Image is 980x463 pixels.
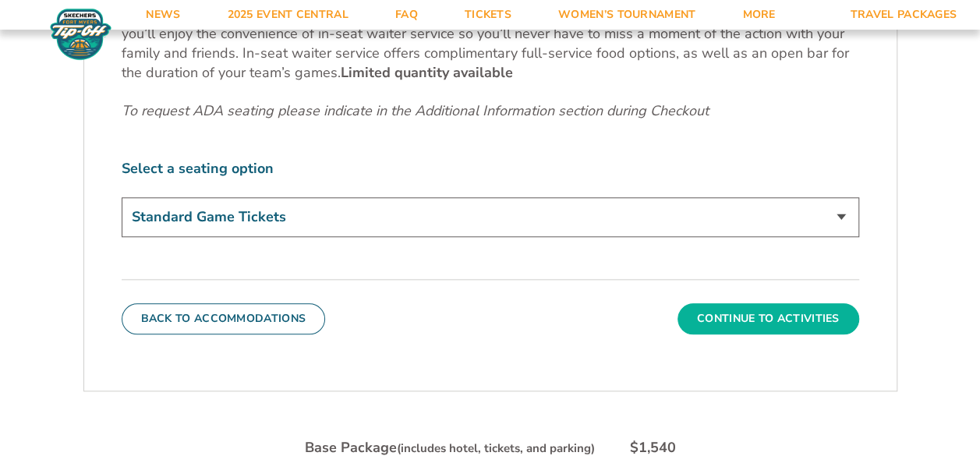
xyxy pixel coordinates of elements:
div: Base Package [305,438,595,458]
img: Fort Myers Tip-Off [47,8,115,61]
small: (includes hotel, tickets, and parking) [397,440,595,456]
b: Limited quantity available [341,63,513,82]
button: Continue To Activities [678,303,859,334]
label: Select a seating option [122,159,859,178]
button: Back To Accommodations [122,303,326,334]
div: $1,540 [630,438,676,458]
p: Experience the tournament as the ultimate VIP. Upgrade to courtside seats with your feet right on... [122,5,859,83]
em: To request ADA seating please indicate in the Additional Information section during Checkout [122,101,709,120]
